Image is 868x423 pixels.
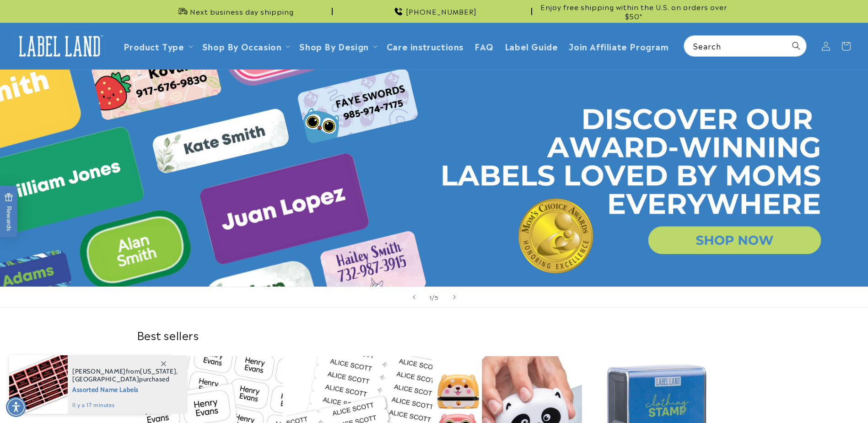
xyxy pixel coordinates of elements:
span: 5 [435,293,439,302]
span: FAQ [474,41,494,51]
a: Label Land [11,28,109,64]
span: [US_STATE] [140,367,176,375]
span: Care instructions [387,41,464,51]
a: Join Affiliate Program [563,35,674,57]
span: Shop By Occasion [202,41,282,51]
button: Previous slide [404,287,424,307]
a: Care instructions [381,35,469,57]
summary: Shop By Design [294,35,381,57]
span: Enjoy free shipping within the U.S. on orders over $50* [536,2,732,20]
h2: Best sellers [137,328,732,342]
summary: Shop By Occasion [197,35,294,57]
span: Label Guide [505,41,558,51]
a: FAQ [469,35,499,57]
img: Label Land [14,32,105,60]
iframe: Gorgias live chat messenger [776,384,859,414]
span: Rewards [5,193,13,231]
div: Accessibility Menu [6,397,26,417]
span: [PERSON_NAME] [72,367,126,375]
button: Next slide [444,287,464,307]
a: Shop By Design [299,40,368,52]
span: Join Affiliate Program [569,41,669,51]
span: il y a 17 minutes [72,401,178,409]
span: Next business day shipping [190,7,294,16]
button: Search [786,36,806,56]
span: Assorted Name Labels [72,383,178,395]
summary: Product Type [118,35,197,57]
span: [PHONE_NUMBER] [406,7,477,16]
a: Label Guide [499,35,564,57]
span: / [432,293,435,302]
span: 1 [429,293,432,302]
span: from , purchased [72,368,178,383]
span: [GEOGRAPHIC_DATA] [72,375,139,383]
a: Product Type [124,40,184,52]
